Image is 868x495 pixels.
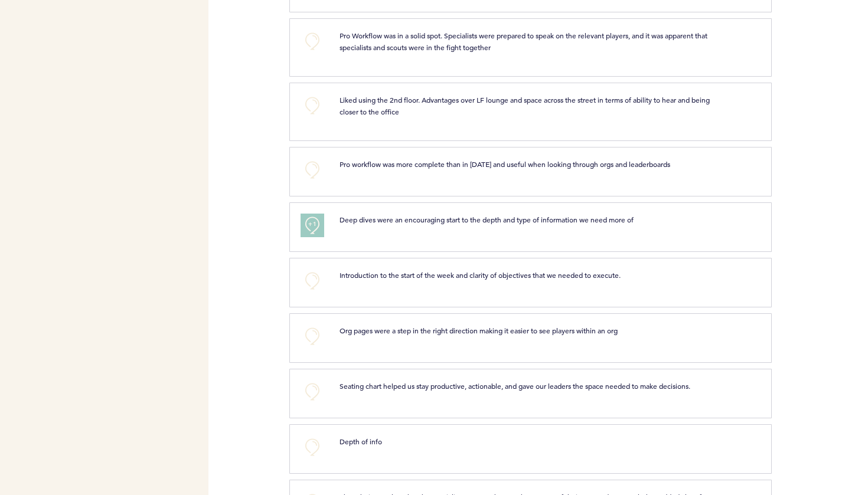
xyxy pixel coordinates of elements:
span: Pro workflow was more complete than in [DATE] and useful when looking through orgs and leaderboards [340,159,670,169]
span: Org pages were a step in the right direction making it easier to see players within an org [340,326,618,335]
span: Introduction to the start of the week and clarity of objectives that we needed to execute. [340,270,621,280]
button: +1 [301,214,324,237]
span: +1 [308,218,316,230]
span: Liked using the 2nd floor. Advantages over LF lounge and space across the street in terms of abil... [340,95,712,116]
span: Seating chart helped us stay productive, actionable, and gave our leaders the space needed to mak... [340,381,690,391]
span: Deep dives were an encouraging start to the depth and type of information we need more of [340,215,634,224]
span: Depth of info [340,437,382,446]
span: Pro Workflow was in a solid spot. Specialists were prepared to speak on the relevant players, and... [340,31,709,52]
